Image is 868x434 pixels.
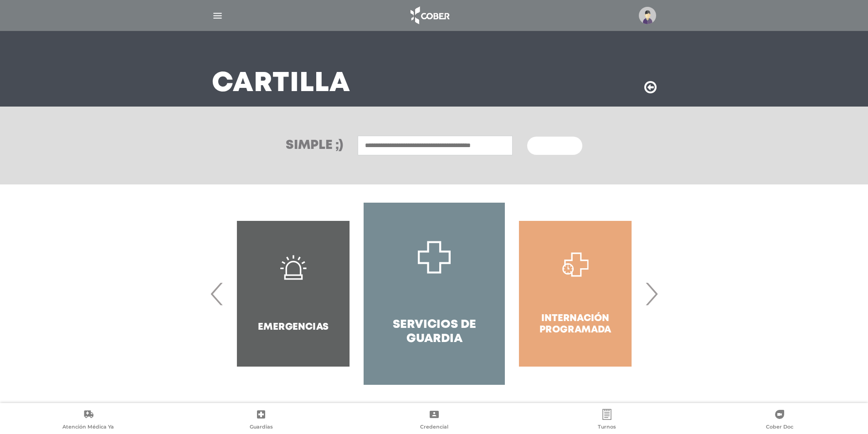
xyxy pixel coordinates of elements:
span: Credencial [420,424,448,432]
span: Cober Doc [766,424,793,432]
h3: Cartilla [212,72,350,96]
a: Turnos [520,409,693,432]
a: Credencial [348,409,520,432]
span: Next [642,269,660,318]
img: profile-placeholder.svg [639,7,656,24]
span: Previous [208,269,226,318]
a: Atención Médica Ya [2,409,175,432]
span: Guardias [250,424,273,432]
img: Cober_menu-lines-white.svg [212,10,223,21]
span: Buscar [538,143,565,149]
span: Turnos [598,424,616,432]
button: Buscar [527,137,582,155]
a: Cober Doc [693,409,866,432]
h4: Servicios de Guardia [380,318,488,346]
a: Servicios de Guardia [364,203,504,385]
img: logo_cober_home-white.png [406,5,453,26]
span: Atención Médica Ya [62,424,114,432]
h3: Simple ;) [286,139,343,152]
a: Guardias [175,409,347,432]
